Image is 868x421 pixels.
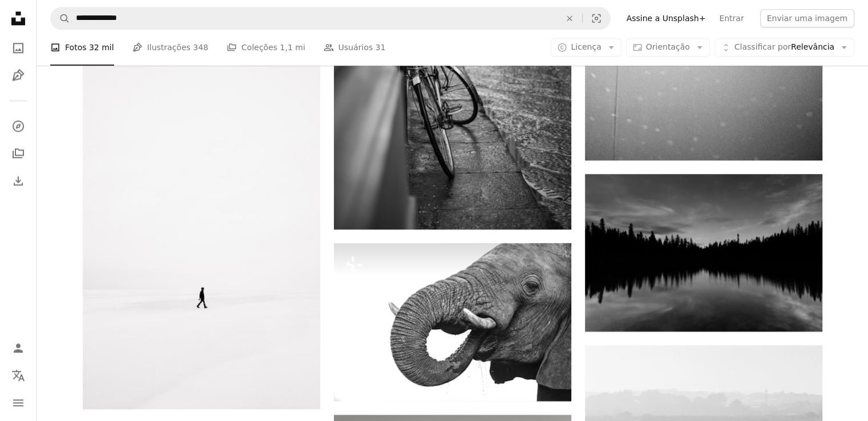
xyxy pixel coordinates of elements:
a: Início — Unsplash [7,7,30,32]
button: Orientação [626,39,710,57]
a: Assine a Unsplash+ [620,9,713,27]
a: Usuários 31 [324,30,386,66]
button: Pesquise na Unsplash [51,7,70,29]
a: Ilustrações [7,64,30,87]
a: Fotos [7,37,30,59]
button: Classificar porRelevância [714,39,854,57]
a: Explorar [7,115,30,137]
a: Detalhes de perto de um elefante africano no Parque Nacional Chobe, Botsuana. [334,317,571,327]
form: Pesquise conteúdo visual em todo o site [50,7,611,30]
img: corpo de água perto de árvores sob céu nublado [585,174,822,331]
span: Licença [571,43,601,52]
button: Idioma [7,364,30,387]
button: Pesquisa visual [583,7,610,29]
a: Histórico de downloads [7,169,30,192]
span: Relevância [734,42,834,54]
a: Entrar / Cadastrar-se [7,337,30,359]
span: Classificar por [734,43,791,52]
button: Licença [551,39,621,57]
a: Ilustrações 348 [132,30,208,66]
span: 348 [193,42,208,54]
button: Limpar [557,7,582,29]
button: Menu [7,391,30,414]
a: corpo de água perto de árvores sob céu nublado [585,248,822,258]
span: 1,1 mi [280,42,305,54]
img: Detalhes de perto de um elefante africano no Parque Nacional Chobe, Botsuana. [334,243,571,401]
span: Orientação [646,43,690,52]
a: pessoa andando no campo de neve [83,226,320,236]
a: Coleções 1,1 mi [227,30,305,66]
img: pessoa andando no campo de neve [83,53,320,409]
span: 31 [376,42,386,54]
a: Entrar [712,9,750,27]
a: Coleções [7,142,30,165]
button: Enviar uma imagem [760,9,854,27]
